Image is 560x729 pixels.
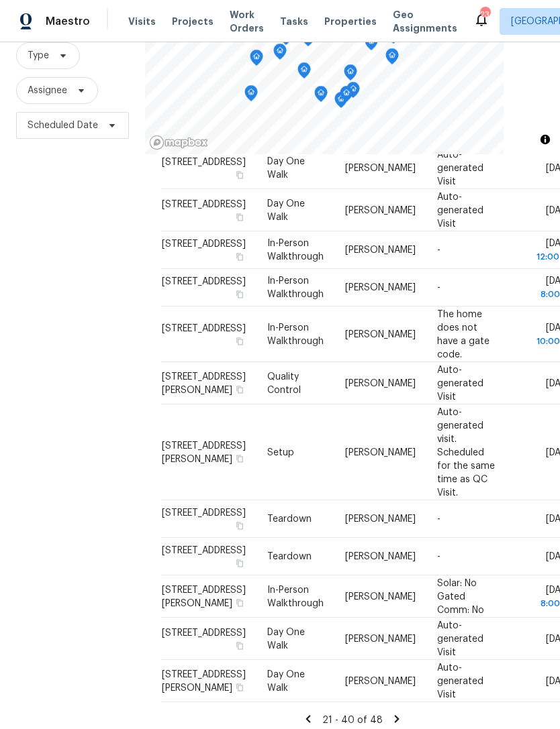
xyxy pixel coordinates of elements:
span: Teardown [267,552,312,561]
button: Copy Address [234,681,246,693]
span: Projects [172,15,214,28]
span: Auto-generated Visit [437,663,483,699]
div: Map marker [314,86,328,107]
span: Assignee [28,84,67,97]
span: [PERSON_NAME] [345,163,416,172]
div: Map marker [385,48,399,69]
span: [PERSON_NAME] [345,245,416,255]
button: Copy Address [234,251,246,263]
span: - [437,552,440,561]
span: [PERSON_NAME] [345,283,416,292]
span: In-Person Walkthrough [267,276,324,299]
button: Copy Address [234,520,246,532]
button: Toggle attribution [537,131,553,148]
span: Solar: No Gated Comm: No [437,578,484,614]
span: [STREET_ADDRESS] [162,199,246,209]
button: Copy Address [234,383,246,395]
span: - [437,514,440,524]
span: Setup [267,447,294,457]
span: Tasks [280,17,308,26]
span: The home does not have a gate code. [437,309,489,359]
div: Map marker [346,82,360,103]
button: Copy Address [234,335,246,347]
div: Map marker [340,86,353,107]
span: [STREET_ADDRESS] [162,508,246,518]
span: Visits [128,15,156,28]
button: Copy Address [234,452,246,464]
span: Auto-generated Visit [437,150,483,186]
div: Map marker [344,64,357,85]
span: Auto-generated Visit [437,192,483,228]
span: Scheduled Date [28,119,98,132]
span: Properties [324,15,377,28]
span: [STREET_ADDRESS][PERSON_NAME] [162,441,246,463]
span: - [437,245,440,255]
span: [PERSON_NAME] [345,552,416,561]
div: Map marker [334,92,348,113]
span: [STREET_ADDRESS] [162,157,246,166]
span: [PERSON_NAME] [345,592,416,601]
span: Day One Walk [267,156,305,179]
span: Auto-generated Visit [437,620,483,657]
div: Map marker [365,34,378,55]
span: Day One Walk [267,669,305,692]
div: Map marker [250,50,263,70]
span: - [437,283,440,292]
button: Copy Address [234,557,246,569]
span: [PERSON_NAME] [345,378,416,388]
span: Type [28,49,49,62]
span: In-Person Walkthrough [267,239,324,262]
span: [PERSON_NAME] [345,676,416,685]
span: [PERSON_NAME] [345,447,416,457]
span: [STREET_ADDRESS] [162,239,246,249]
button: Copy Address [234,168,246,180]
span: [STREET_ADDRESS] [162,546,246,555]
span: [PERSON_NAME] [345,205,416,215]
span: [STREET_ADDRESS][PERSON_NAME] [162,669,246,692]
span: In-Person Walkthrough [267,323,324,345]
span: [STREET_ADDRESS] [162,628,246,637]
button: Copy Address [234,596,246,608]
span: Work Orders [230,8,264,35]
span: 21 - 40 of 48 [322,716,383,725]
button: Copy Address [234,639,246,651]
a: Mapbox homepage [149,135,208,150]
span: In-Person Walkthrough [267,585,324,608]
span: Auto-generated visit. Scheduled for the same time as QC Visit. [437,407,495,497]
span: [STREET_ADDRESS][PERSON_NAME] [162,372,246,394]
span: Toggle attribution [541,132,549,147]
span: Auto-generated Visit [437,365,483,401]
div: Map marker [273,44,287,64]
span: Geo Assignments [393,8,457,35]
span: [STREET_ADDRESS] [162,277,246,286]
span: Teardown [267,514,312,524]
button: Copy Address [234,288,246,300]
span: [PERSON_NAME] [345,634,416,643]
span: [STREET_ADDRESS][PERSON_NAME] [162,585,246,608]
span: Day One Walk [267,199,305,221]
div: 23 [480,8,489,21]
span: Quality Control [267,372,301,394]
div: Map marker [244,85,258,106]
span: [PERSON_NAME] [345,514,416,524]
button: Copy Address [234,211,246,223]
span: Day One Walk [267,627,305,650]
span: Maestro [46,15,90,28]
div: Map marker [297,62,311,83]
span: [STREET_ADDRESS] [162,323,246,333]
span: [PERSON_NAME] [345,329,416,339]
